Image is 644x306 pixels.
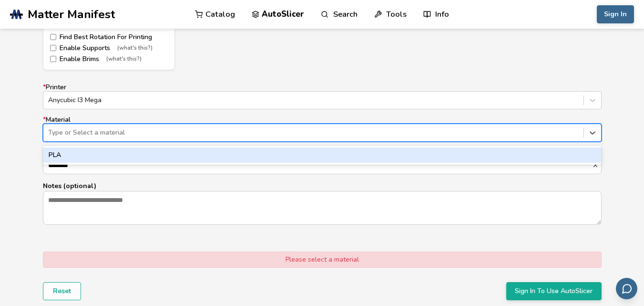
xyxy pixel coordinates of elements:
[43,252,602,268] div: Please select a material
[43,84,602,109] label: Printer
[106,56,142,63] span: (what's this?)
[50,56,56,62] input: Enable Brims(what's this?)
[43,181,602,191] p: Notes (optional)
[43,157,592,174] input: *Item Name
[597,5,634,23] button: Sign In
[50,44,168,52] label: Enable Supports
[592,162,601,169] button: *Item Name
[50,45,56,51] input: Enable Supports(what's this?)
[50,33,168,41] label: Find Best Rotation For Printing
[50,34,56,40] input: Find Best Rotation For Printing
[43,282,81,300] button: Reset
[43,148,602,163] div: PLA
[43,116,602,142] label: Material
[506,282,602,300] button: Sign In To Use AutoSlicer
[28,8,115,21] span: Matter Manifest
[50,55,168,63] label: Enable Brims
[43,191,601,224] textarea: Notes (optional)
[48,129,50,137] input: *MaterialType or Select a materialPLA
[117,45,153,52] span: (what's this?)
[616,278,637,299] button: Send feedback via email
